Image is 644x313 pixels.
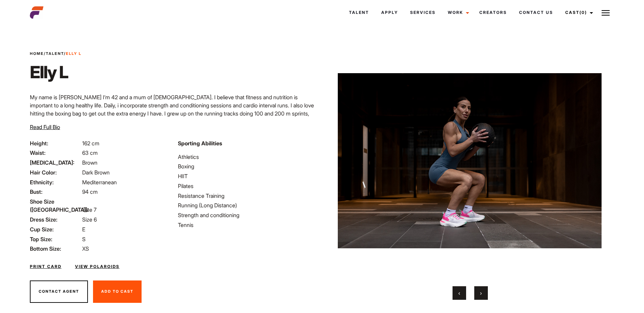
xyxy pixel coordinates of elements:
a: Creators [473,3,513,22]
li: Running (Long Distance) [178,201,318,209]
a: Print Card [30,264,61,270]
span: Dress Size: [30,215,81,224]
span: Dark Brown [82,169,110,176]
img: cropped-aefm-brand-fav-22-square.png [30,6,43,19]
span: [MEDICAL_DATA]: [30,159,81,167]
a: Services [404,3,442,22]
li: HIIT [178,172,318,180]
span: Read Full Bio [30,124,60,130]
span: Height: [30,139,81,147]
span: Previous [458,290,460,296]
li: Boxing [178,162,318,170]
a: Talent [343,3,375,22]
strong: Elly L [66,51,81,56]
img: Burger icon [602,9,610,17]
span: 63 cm [82,149,98,156]
button: Read Full Bio [30,123,60,131]
span: Hair Color: [30,168,81,176]
span: Next [480,290,482,296]
p: My name is [PERSON_NAME] I’m 42 and a mum of [DEMOGRAPHIC_DATA]. I believe that fitness and nutri... [30,93,318,126]
a: Contact Us [513,3,559,22]
span: Cup Size: [30,225,81,233]
span: Bottom Size: [30,245,81,253]
a: Work [442,3,473,22]
span: Size 7 [82,206,96,213]
span: Top Size: [30,235,81,243]
a: Home [30,51,44,56]
span: Ethnicity: [30,178,81,186]
strong: Sporting Abilities [178,140,222,147]
button: Contact Agent [30,280,88,303]
span: E [82,226,85,233]
span: Waist: [30,149,81,157]
span: 162 cm [82,140,99,147]
span: Mediterranean [82,179,117,186]
span: Brown [82,159,97,166]
button: Add To Cast [93,280,142,303]
a: Apply [375,3,404,22]
span: Bust: [30,188,81,196]
li: Athletics [178,153,318,161]
span: (0) [579,10,587,15]
span: 94 cm [82,188,98,195]
span: / / [30,51,81,57]
span: Shoe Size ([GEOGRAPHIC_DATA]): [30,197,81,214]
a: View Polaroids [75,264,119,270]
span: Add To Cast [101,289,133,294]
a: Talent [46,51,64,56]
span: Size 6 [82,216,97,223]
li: Pilates [178,182,318,190]
a: Cast(0) [559,3,597,22]
span: XS [82,245,89,252]
li: Tennis [178,221,318,229]
h1: Elly L [30,62,81,82]
span: S [82,236,86,243]
li: Resistance Training [178,192,318,200]
li: Strength and conditioning [178,211,318,219]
